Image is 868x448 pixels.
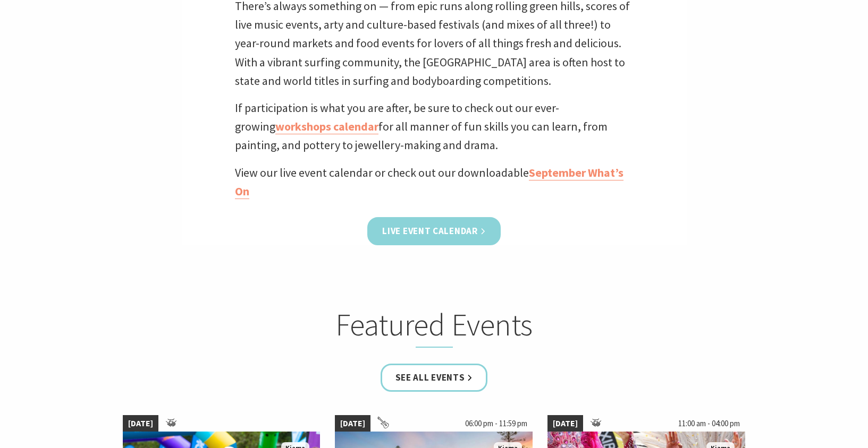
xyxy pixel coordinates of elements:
p: If participation is what you are after, be sure to check out our ever-growing for all manner of f... [235,99,634,155]
a: September What’s On [235,165,623,199]
h2: Featured Events [226,306,643,348]
span: [DATE] [123,415,158,432]
span: 06:00 pm - 11:59 pm [460,415,533,432]
span: [DATE] [547,415,583,432]
p: View our live event calendar or check out our downloadable [235,163,634,201]
span: 11:00 am - 04:00 pm [673,415,745,432]
a: Live Event Calendar [367,217,500,245]
span: [DATE] [335,415,370,432]
a: workshops calendar [275,119,378,134]
a: See all Events [381,364,488,392]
